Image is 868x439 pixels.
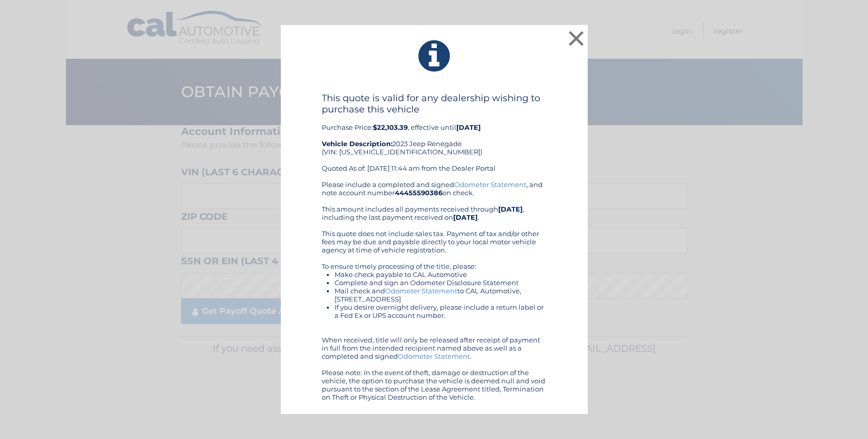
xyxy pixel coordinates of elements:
a: Odometer Statement [454,180,526,189]
a: Odometer Statement [385,287,457,295]
b: [DATE] [453,213,478,221]
li: Complete and sign an Odometer Disclosure Statement [335,279,547,287]
strong: Vehicle Description: [322,140,392,148]
b: 44455590386 [395,189,442,197]
a: Odometer Statement [398,352,470,360]
b: [DATE] [498,205,523,213]
div: Please include a completed and signed , and note account number on check. This amount includes al... [322,180,547,401]
button: × [566,28,587,49]
b: $22,103.39 [373,123,408,131]
b: [DATE] [456,123,481,131]
div: Purchase Price: , effective until 2023 Jeep Renegade (VIN: [US_VEHICLE_IDENTIFICATION_NUMBER]) Qu... [322,93,547,180]
li: If you desire overnight delivery, please include a return label or a Fed Ex or UPS account number. [335,303,547,319]
li: Mail check and to CAL Automotive, [STREET_ADDRESS] [335,287,547,303]
h4: This quote is valid for any dealership wishing to purchase this vehicle [322,93,547,115]
li: Make check payable to CAL Automotive [335,270,547,279]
